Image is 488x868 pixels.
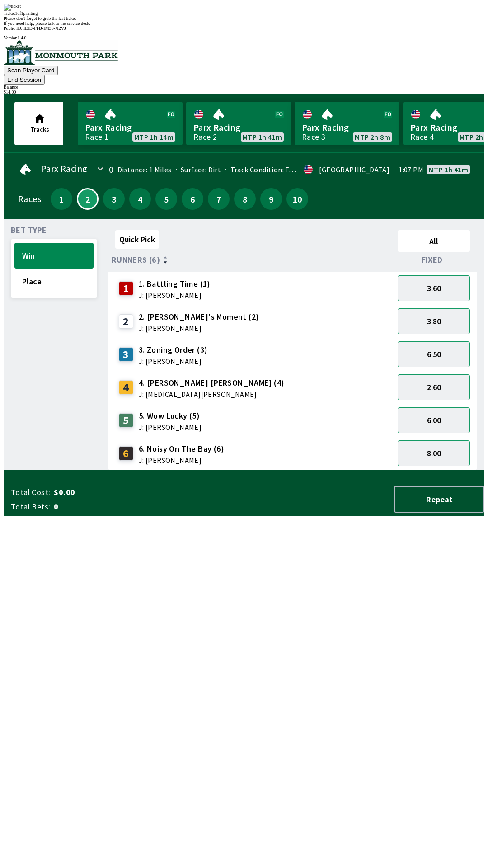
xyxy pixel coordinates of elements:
[139,278,211,290] span: 1. Battling Time (1)
[119,446,133,461] div: 6
[184,196,201,202] span: 6
[427,448,441,458] span: 8.00
[119,281,133,296] div: 1
[221,165,299,174] span: Track Condition: Fast
[263,196,280,202] span: 9
[11,501,50,512] span: Total Bets:
[139,457,224,464] span: J: [PERSON_NAME]
[398,341,470,367] button: 6.50
[54,487,196,498] span: $0.00
[243,133,282,141] span: MTP 1h 41m
[398,407,470,433] button: 6.00
[105,196,122,202] span: 3
[4,21,90,26] span: If you need help, please talk to the service desk.
[11,487,50,498] span: Total Cost:
[51,188,72,210] button: 1
[4,85,484,90] div: Balance
[427,382,441,392] span: 2.60
[422,256,443,264] span: Fixed
[427,283,441,293] span: 3.60
[119,413,133,428] div: 5
[302,122,392,133] span: Parx Racing
[4,16,484,21] div: Please don't forget to grab the last ticket
[139,292,211,299] span: J: [PERSON_NAME]
[85,133,108,141] div: Race 1
[11,226,47,234] span: Bet Type
[139,391,285,398] span: J: [MEDICAL_DATA][PERSON_NAME]
[193,133,217,141] div: Race 2
[119,380,133,395] div: 4
[4,66,58,75] button: Scan Player Card
[30,125,49,133] span: Tracks
[286,188,308,210] button: 10
[22,250,86,261] span: Win
[394,486,484,513] button: Repeat
[158,196,175,202] span: 5
[139,443,224,455] span: 6. Noisy On The Bay (6)
[119,234,155,245] span: Quick Pick
[139,344,208,356] span: 3. Zoning Order (3)
[109,166,113,173] div: 0
[139,377,285,389] span: 4. [PERSON_NAME] [PERSON_NAME] (4)
[139,325,259,332] span: J: [PERSON_NAME]
[398,440,470,466] button: 8.00
[14,269,94,294] button: Place
[410,133,434,141] div: Race 4
[103,188,125,210] button: 3
[14,102,63,145] button: Tracks
[14,243,94,269] button: Win
[119,347,133,362] div: 3
[54,501,196,512] span: 0
[4,26,484,31] div: Public ID:
[398,374,470,400] button: 2.60
[4,40,118,65] img: venue logo
[139,311,259,323] span: 2. [PERSON_NAME]'s Moment (2)
[394,255,474,264] div: Fixed
[129,188,151,210] button: 4
[210,196,227,202] span: 7
[427,415,441,425] span: 6.00
[402,236,466,246] span: All
[208,188,230,210] button: 7
[134,133,174,141] span: MTP 1h 14m
[131,196,149,202] span: 4
[112,255,394,264] div: Runners (6)
[117,165,172,174] span: Distance: 1 Miles
[22,276,86,287] span: Place
[23,26,66,31] span: IEID-FI4J-IM3S-X2VJ
[85,122,175,133] span: Parx Racing
[193,122,284,133] span: Parx Racing
[182,188,203,210] button: 6
[139,424,202,431] span: J: [PERSON_NAME]
[155,188,177,210] button: 5
[139,410,202,422] span: 5. Wow Lucky (5)
[319,166,389,173] div: [GEOGRAPHIC_DATA]
[399,166,423,173] span: 1:07 PM
[4,4,21,11] img: ticket
[355,133,390,141] span: MTP 2h 8m
[429,166,468,173] span: MTP 1h 41m
[53,196,70,202] span: 1
[112,256,160,264] span: Runners (6)
[4,11,484,16] div: Ticket 1 of 1 printing
[234,188,256,210] button: 8
[427,316,441,326] span: 3.80
[186,102,291,145] a: Parx RacingRace 2MTP 1h 41m
[302,133,325,141] div: Race 3
[402,494,476,505] span: Repeat
[289,196,306,202] span: 10
[41,165,87,172] span: Parx Racing
[115,230,159,249] button: Quick Pick
[398,308,470,334] button: 3.80
[295,102,399,145] a: Parx RacingRace 3MTP 2h 8m
[18,195,41,203] div: Races
[4,75,45,85] button: End Session
[80,197,95,201] span: 2
[172,165,221,174] span: Surface: Dirt
[398,275,470,301] button: 3.60
[4,35,484,40] div: Version 1.4.0
[77,188,99,210] button: 2
[398,230,470,252] button: All
[78,102,183,145] a: Parx RacingRace 1MTP 1h 14m
[119,314,133,329] div: 2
